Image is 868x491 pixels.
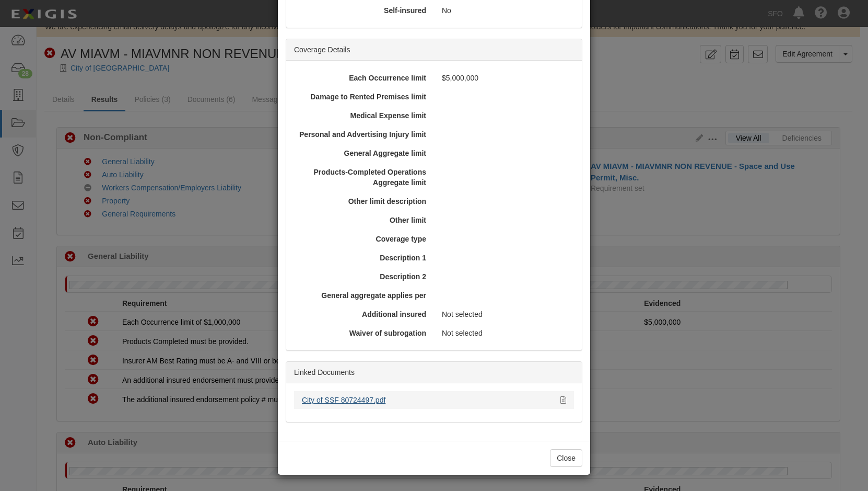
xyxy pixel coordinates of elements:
div: Linked Documents [286,362,582,383]
div: Not selected [434,309,578,319]
div: Waiver of subrogation [290,328,434,338]
div: Description 1 [290,253,434,263]
div: General aggregate applies per [290,290,434,301]
div: Coverage type [290,234,434,244]
div: $5,000,000 [434,73,578,83]
div: Medical Expense limit [290,110,434,121]
div: City of SSF 80724497.pdf [302,395,553,405]
div: Description 2 [290,271,434,282]
div: Other limit description [290,196,434,207]
div: Additional insured [290,309,434,319]
a: City of SSF 80724497.pdf [302,396,385,404]
div: Not selected [434,328,578,338]
div: General Aggregate limit [290,148,434,158]
div: Products-Completed Operations Aggregate limit [290,167,434,188]
div: Other limit [290,215,434,225]
div: Each Occurrence limit [290,73,434,83]
button: Close [550,449,582,467]
div: Damage to Rented Premises limit [290,92,434,102]
div: Coverage Details [286,39,582,61]
div: Personal and Advertising Injury limit [290,129,434,140]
